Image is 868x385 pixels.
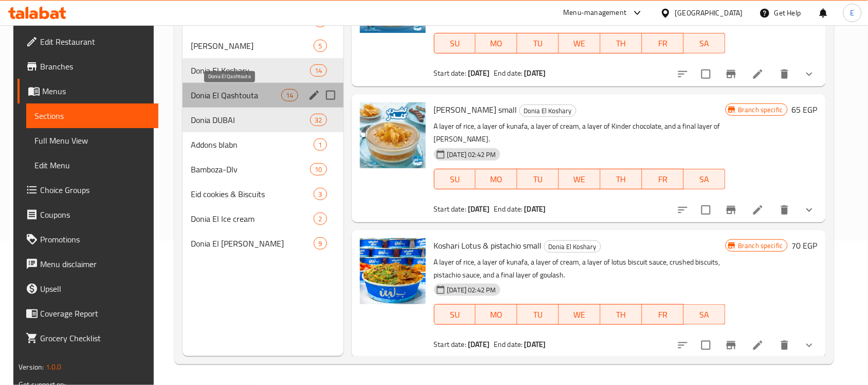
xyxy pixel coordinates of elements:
[42,85,150,97] span: Menus
[434,304,476,325] button: SU
[646,307,680,322] span: FR
[439,307,472,322] span: SU
[559,33,601,54] button: WE
[494,202,522,216] span: End date:
[525,338,546,351] b: [DATE]
[480,307,513,322] span: MO
[191,138,314,151] div: Addons blabn
[671,333,695,358] button: sort-choices
[34,159,150,171] span: Edit Menu
[476,304,517,325] button: MO
[191,163,310,176] span: Bamboza-Dlv
[17,178,158,202] a: Choice Groups
[521,172,555,187] span: TU
[752,68,764,80] a: Edit menu item
[26,103,158,128] a: Sections
[191,213,314,225] div: Donia El Ice cream
[772,333,797,358] button: delete
[545,241,601,253] span: Donia El Koshary
[675,7,743,19] div: [GEOGRAPHIC_DATA]
[183,108,343,132] div: Donia DUBAI32
[314,239,326,249] span: 9
[688,307,721,322] span: SA
[183,132,343,157] div: Addons blabn1
[605,36,638,51] span: TH
[734,241,787,251] span: Branch specific
[183,157,343,182] div: Bamboza-Dlv10
[17,202,158,227] a: Coupons
[17,227,158,252] a: Promotions
[434,66,467,80] span: Start date:
[646,172,680,187] span: FR
[40,332,150,344] span: Grocery Checklist
[191,237,314,250] span: Donia El [PERSON_NAME]
[17,276,158,301] a: Upsell
[434,169,476,189] button: SU
[476,33,517,54] button: MO
[797,198,822,222] button: show more
[671,62,695,86] button: sort-choices
[40,283,150,295] span: Upsell
[494,66,522,80] span: End date:
[314,237,327,250] div: items
[17,79,158,103] a: Menus
[40,258,150,270] span: Menu disclaimer
[646,36,680,51] span: FR
[40,208,150,221] span: Coupons
[642,169,684,189] button: FR
[40,184,150,196] span: Choice Groups
[183,83,343,108] div: Donia El Qashtouta14edit
[468,202,490,216] b: [DATE]
[311,115,326,125] span: 32
[183,5,343,260] nav: Menu sections
[183,33,343,58] div: [PERSON_NAME]5
[803,339,816,352] svg: Show Choices
[695,335,717,356] span: Select to update
[314,140,326,150] span: 1
[26,128,158,153] a: Full Menu View
[311,165,326,174] span: 10
[434,102,517,117] span: [PERSON_NAME] small
[282,91,297,100] span: 14
[684,169,726,189] button: SA
[605,307,638,322] span: TH
[772,62,797,86] button: delete
[314,189,326,199] span: 3
[191,114,310,126] span: Donia DUBAI
[191,40,314,52] span: [PERSON_NAME]
[314,41,326,51] span: 5
[40,36,150,48] span: Edit Restaurant
[40,60,150,73] span: Branches
[191,64,310,77] span: Donia El Koshary
[688,172,721,187] span: SA
[559,169,601,189] button: WE
[443,150,500,160] span: [DATE] 02:42 PM
[468,338,490,351] b: [DATE]
[439,172,472,187] span: SU
[525,202,546,216] b: [DATE]
[40,233,150,246] span: Promotions
[688,36,721,51] span: SA
[191,188,314,200] span: Eid cookies & Biscuits
[684,33,726,54] button: SA
[521,36,555,51] span: TU
[17,54,158,79] a: Branches
[521,307,555,322] span: TU
[468,66,490,80] b: [DATE]
[183,206,343,231] div: Donia El Ice cream2
[34,134,150,147] span: Full Menu View
[183,231,343,256] div: Donia El [PERSON_NAME]9
[517,304,559,325] button: TU
[46,360,62,374] span: 1.0.0
[17,326,158,351] a: Grocery Checklist
[851,7,855,19] span: E
[803,204,816,216] svg: Show Choices
[752,204,764,216] a: Edit menu item
[17,301,158,326] a: Coverage Report
[797,333,822,358] button: show more
[434,33,476,54] button: SU
[311,66,326,76] span: 14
